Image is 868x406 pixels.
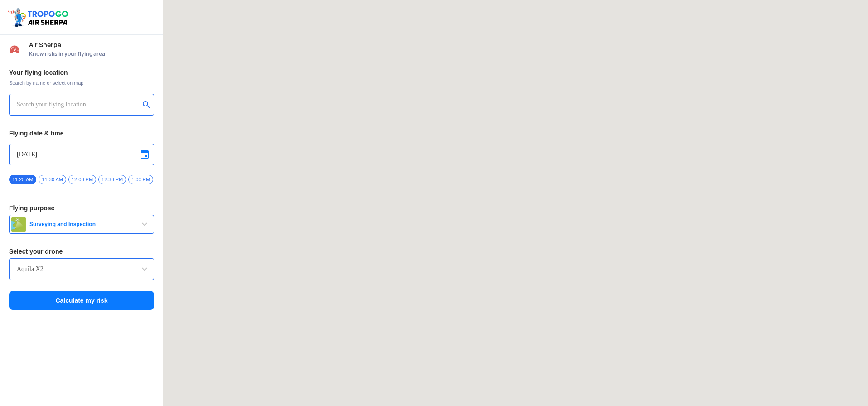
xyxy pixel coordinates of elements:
[9,205,154,211] h3: Flying purpose
[29,41,154,48] span: Air Sherpa
[29,50,154,58] span: Know risks in your flying area
[9,175,36,184] span: 11:25 AM
[98,175,126,184] span: 12:30 PM
[26,221,139,228] span: Surveying and Inspection
[17,264,146,275] input: Search by name or Brand
[39,175,66,184] span: 11:30 AM
[68,175,96,184] span: 12:00 PM
[9,291,154,310] button: Calculate my risk
[17,149,146,160] input: Select Date
[11,217,26,232] img: survey.png
[9,248,154,255] h3: Select your drone
[9,130,154,136] h3: Flying date & time
[128,175,153,184] span: 1:00 PM
[7,7,71,28] img: ic_tgdronemaps.svg
[9,43,20,54] img: Risk Scores
[9,79,154,87] span: Search by name or select on map
[17,99,140,110] input: Search your flying location
[9,215,154,234] button: Surveying and Inspection
[9,69,154,76] h3: Your flying location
